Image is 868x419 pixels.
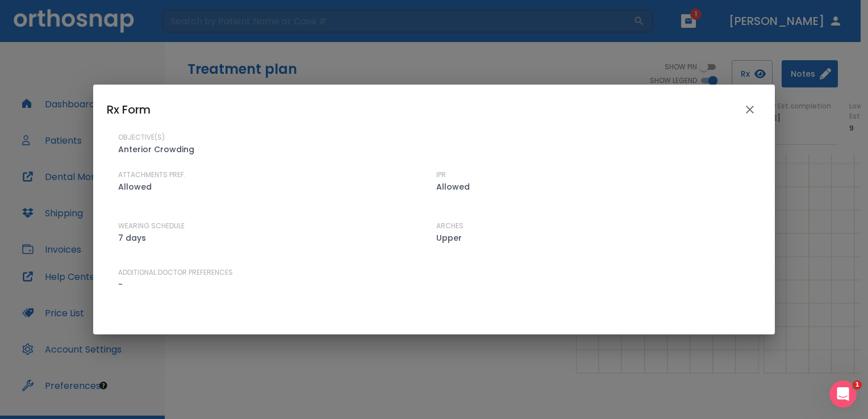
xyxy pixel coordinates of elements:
p: OBJECTIVE(S) [118,132,165,143]
p: ADDITIONAL DOCTOR PREFERENCES [118,267,233,278]
p: Allowed [118,180,152,194]
span: 1 [853,380,862,389]
p: 7 days [118,231,146,245]
p: ATTACHMENTS PREF. [118,170,186,180]
p: IPR [436,170,446,180]
iframe: Intercom live chat [829,380,857,408]
p: Upper [436,231,462,245]
p: WEARING SCHEDULE [118,221,185,231]
p: Allowed [436,180,470,194]
p: Anterior Crowding [118,143,194,156]
button: close [738,98,761,121]
h6: Rx Form [107,100,151,119]
p: - [118,278,123,291]
p: ARCHES [436,221,464,231]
